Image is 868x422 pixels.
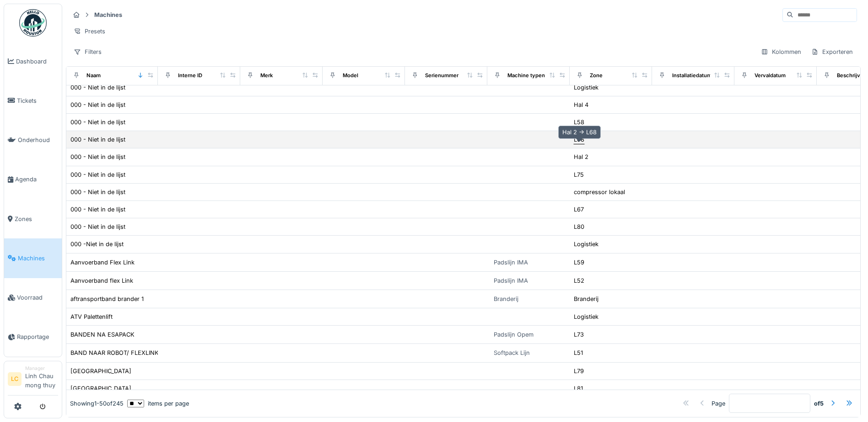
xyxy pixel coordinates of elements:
div: L80 [574,222,584,231]
div: L79 [574,367,584,375]
div: 000 - Niet in de lijst [70,205,125,214]
span: Machines [18,254,58,263]
div: Logistiek [574,312,598,321]
div: L59 [574,258,584,267]
li: LC [8,372,22,386]
div: Presets [70,25,109,38]
div: Showing 1 - 50 of 245 [70,399,124,408]
span: Onderhoud [18,136,58,144]
span: Agenda [15,175,58,184]
div: 000 - Niet in de lijst [70,83,125,92]
div: Hal 4 [574,100,588,109]
a: Tickets [4,81,62,120]
div: Vervaldatum [755,72,786,79]
div: L51 [574,348,583,357]
div: L52 [574,276,584,285]
div: Branderij [574,295,598,303]
div: 000 - Niet in de lijst [70,153,125,161]
div: Hal 2 -> L68 [558,126,601,139]
div: [GEOGRAPHIC_DATA] [70,367,131,375]
div: L67 [574,205,584,214]
div: 000 - Niet in de lijst [70,135,125,144]
div: Logistiek [574,240,598,248]
a: Voorraad [4,278,62,317]
a: Zones [4,199,62,238]
span: Zones [15,215,58,223]
div: L58 [574,118,584,127]
div: 000 - Niet in de lijst [70,100,125,109]
a: Onderhoud [4,121,62,160]
span: Tickets [17,96,58,105]
div: Padslijn IMA [494,276,528,285]
span: Voorraad [17,293,58,302]
strong: of 5 [814,399,824,408]
div: L75 [574,170,584,179]
strong: Machines [91,11,126,19]
div: Padslijn IMA [494,258,528,267]
div: Branderij [494,295,518,303]
a: Agenda [4,160,62,199]
span: Rapportage [17,332,58,341]
a: Rapportage [4,317,62,357]
div: L68 [574,135,584,144]
div: BANDEN NA ESAPACK [70,330,135,339]
a: LC ManagerLinh Chau mong thuy [8,365,58,396]
div: Filters [70,45,106,58]
div: 000 - Niet in de lijst [70,188,125,196]
div: 000 - Niet in de lijst [70,222,125,231]
li: Linh Chau mong thuy [25,365,58,393]
div: 000 - Niet in de lijst [70,118,125,127]
div: Model [343,72,358,79]
div: Serienummer [425,72,458,79]
div: items per page [127,399,189,408]
div: Aanvoerband flex Link [70,276,133,285]
div: Aanvoerband Flex Link [70,258,135,267]
div: aftransportband brander 1 [70,295,144,303]
div: Hal 2 [574,153,588,161]
div: Zone [590,72,603,79]
div: Logistiek [574,83,598,92]
img: Badge_color-CXgf-gQk.svg [19,9,47,37]
div: Padslijn Opem [494,330,534,339]
div: BAND NAAR ROBOT/ FLEXLINK [70,348,159,357]
div: 000 - Niet in de lijst [70,170,125,179]
div: L73 [574,330,584,339]
a: Machines [4,238,62,278]
div: L81 [574,384,583,393]
div: Machine typen [507,72,545,79]
div: compressor lokaal [574,188,625,196]
div: Beschrijving [837,72,868,79]
span: Dashboard [16,57,58,66]
div: ATV Palettenlift [70,312,113,321]
div: Kolommen [757,45,805,58]
div: Softpack Lijn [494,348,530,357]
a: Dashboard [4,42,62,81]
div: Installatiedatum [672,72,712,79]
div: Naam [86,72,101,79]
div: Manager [25,365,58,372]
div: [GEOGRAPHIC_DATA] [70,384,131,393]
div: Page [712,399,725,408]
div: Merk [260,72,273,79]
div: 000 -Niet in de lijst [70,240,124,248]
div: Interne ID [178,72,202,79]
div: Exporteren [807,45,857,58]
